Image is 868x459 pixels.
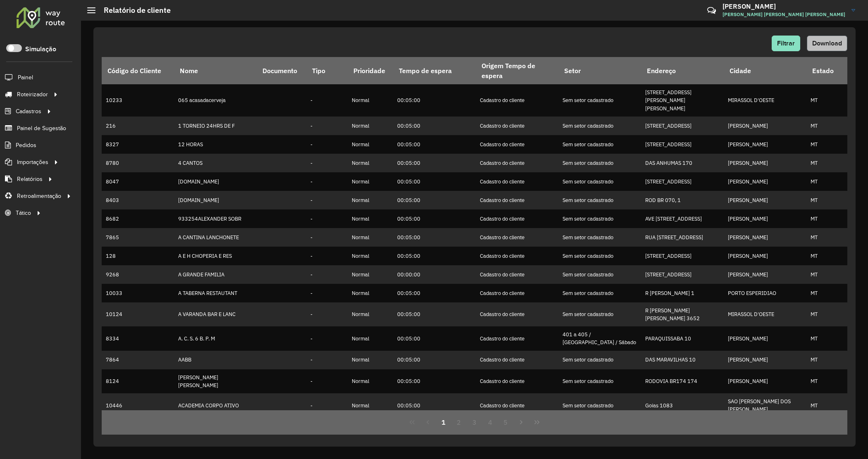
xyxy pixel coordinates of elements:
td: 9268 [102,265,174,284]
td: 00:05:00 [393,284,476,302]
td: Sem setor cadastrado [558,135,641,154]
td: [PERSON_NAME] [724,265,806,284]
td: ACADEMIA CORPO ATIVO [174,393,257,417]
td: 10446 [102,393,174,417]
td: Normal [348,302,393,326]
td: A. C. S. 6 B. P. M [174,326,257,350]
td: 00:05:00 [393,191,476,209]
td: 1 TORNEIO 24HRS DE F [174,117,257,135]
button: Next Page [513,414,529,430]
td: - [306,326,348,350]
td: Cadastro do cliente [476,191,558,209]
td: Normal [348,154,393,172]
td: 401 a 405 / [GEOGRAPHIC_DATA] / Sábado [558,326,641,350]
td: 10233 [102,84,174,117]
td: AVE [STREET_ADDRESS] [641,209,724,228]
td: Sem setor cadastrado [558,172,641,191]
td: Normal [348,393,393,417]
th: Endereço [641,57,724,84]
td: 128 [102,247,174,265]
td: 00:05:00 [393,84,476,117]
td: A TABERNA RESTAUTANT [174,284,257,302]
button: Filtrar [772,36,800,51]
span: Filtrar [777,40,795,47]
td: Cadastro do cliente [476,351,558,369]
td: [STREET_ADDRESS] [641,117,724,135]
td: 10124 [102,302,174,326]
td: Normal [348,117,393,135]
span: Importações [17,158,48,166]
td: 00:05:00 [393,209,476,228]
td: Normal [348,228,393,247]
button: 3 [467,414,482,430]
td: - [306,393,348,417]
th: Cidade [724,57,806,84]
td: 00:05:00 [393,326,476,350]
td: PORTO ESPERIDIAO [724,284,806,302]
td: Cadastro do cliente [476,247,558,265]
td: - [306,209,348,228]
td: [PERSON_NAME] [724,172,806,191]
td: 12 HORAS [174,135,257,154]
td: [STREET_ADDRESS][PERSON_NAME][PERSON_NAME] [641,84,724,117]
td: [PERSON_NAME] [724,351,806,369]
td: [DOMAIN_NAME] [174,172,257,191]
td: A VARANDA BAR E LANC [174,302,257,326]
td: RUA [STREET_ADDRESS] [641,228,724,247]
td: Sem setor cadastrado [558,247,641,265]
td: - [306,284,348,302]
span: Download [812,40,842,47]
button: Last Page [529,414,545,430]
td: 00:05:00 [393,135,476,154]
td: - [306,302,348,326]
td: [STREET_ADDRESS] [641,135,724,154]
td: Cadastro do cliente [476,172,558,191]
td: MIRASSOL D'OESTE [724,84,806,117]
td: Sem setor cadastrado [558,154,641,172]
td: - [306,369,348,393]
td: - [306,154,348,172]
td: Normal [348,369,393,393]
td: Cadastro do cliente [476,326,558,350]
td: [PERSON_NAME] [724,117,806,135]
td: [STREET_ADDRESS] [641,172,724,191]
td: 8327 [102,135,174,154]
th: Tipo [306,57,348,84]
span: Painel de Sugestão [17,124,66,133]
td: Cadastro do cliente [476,302,558,326]
a: Contato Rápido [703,2,720,19]
td: R [PERSON_NAME] 1 [641,284,724,302]
td: [PERSON_NAME] [724,326,806,350]
td: 216 [102,117,174,135]
span: Relatórios [17,175,43,183]
td: Cadastro do cliente [476,154,558,172]
td: 00:05:00 [393,393,476,417]
th: Nome [174,57,257,84]
span: Pedidos [16,141,36,150]
td: [DOMAIN_NAME] [174,191,257,209]
td: Normal [348,135,393,154]
td: 8047 [102,172,174,191]
th: Origem Tempo de espera [476,57,558,84]
td: 00:05:00 [393,369,476,393]
td: [PERSON_NAME] [724,247,806,265]
td: Cadastro do cliente [476,369,558,393]
td: Normal [348,284,393,302]
td: - [306,228,348,247]
td: Sem setor cadastrado [558,191,641,209]
td: AABB [174,351,257,369]
td: Normal [348,172,393,191]
h2: Relatório de cliente [95,6,171,15]
td: [PERSON_NAME] [724,154,806,172]
td: 00:05:00 [393,154,476,172]
td: A CANTINA LANCHONETE [174,228,257,247]
td: 8780 [102,154,174,172]
td: [STREET_ADDRESS] [641,247,724,265]
td: Normal [348,351,393,369]
td: - [306,351,348,369]
td: 00:00:00 [393,265,476,284]
td: 8334 [102,326,174,350]
td: 065 acasadacerveja [174,84,257,117]
span: Cadastros [16,107,41,116]
td: Cadastro do cliente [476,393,558,417]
